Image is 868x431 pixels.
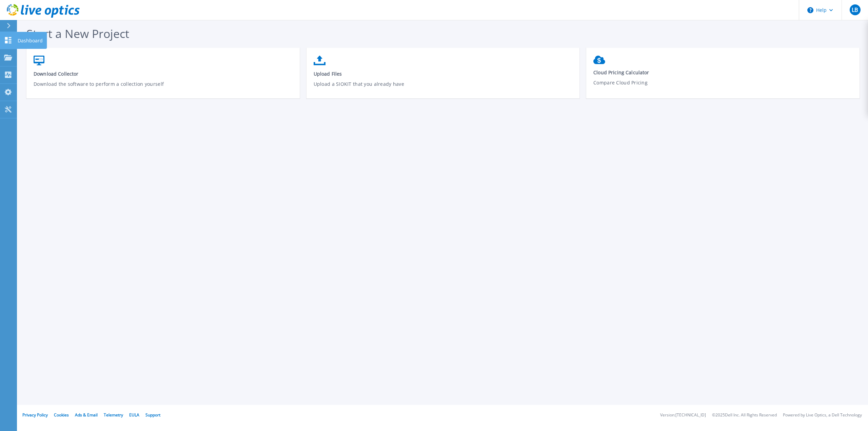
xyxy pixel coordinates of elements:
a: EULA [129,412,139,418]
a: Privacy Policy [22,412,48,418]
span: Start a New Project [26,26,129,41]
p: Download the software to perform a collection yourself [34,80,293,96]
p: Dashboard [18,32,43,50]
li: © 2025 Dell Inc. All Rights Reserved [712,413,777,417]
span: Upload Files [314,71,573,77]
li: Powered by Live Optics, a Dell Technology [783,413,862,417]
a: Cookies [54,412,69,418]
a: Support [145,412,160,418]
a: Telemetry [104,412,123,418]
a: Download CollectorDownload the software to perform a collection yourself [26,52,300,101]
span: LB [852,7,858,13]
a: Ads & Email [75,412,98,418]
span: Cloud Pricing Calculator [593,69,853,76]
p: Upload a SIOKIT that you already have [314,80,573,96]
a: Cloud Pricing CalculatorCompare Cloud Pricing [586,52,860,100]
p: Compare Cloud Pricing [593,79,853,95]
span: Download Collector [34,71,293,77]
a: Upload FilesUpload a SIOKIT that you already have [307,52,580,101]
li: Version: [TECHNICAL_ID] [660,413,706,417]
